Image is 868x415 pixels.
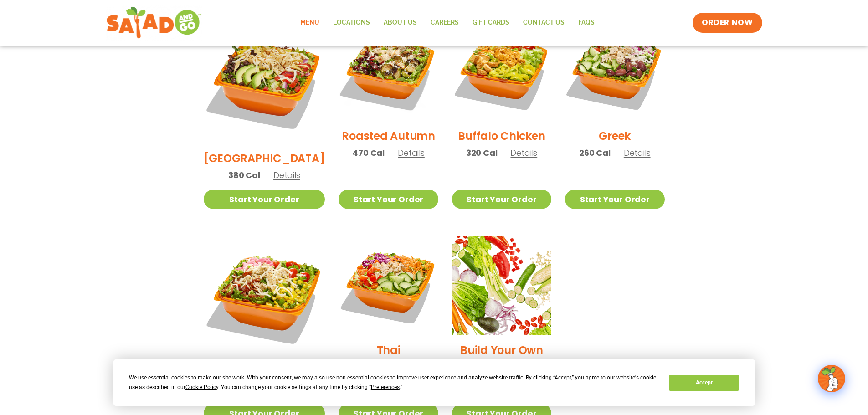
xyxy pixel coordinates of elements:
[819,366,844,391] img: wpChatIcon
[571,12,601,33] a: FAQs
[693,13,762,33] a: ORDER NOW
[398,147,425,159] span: Details
[579,147,611,159] span: 260 Cal
[516,12,571,33] a: Contact Us
[185,384,218,390] span: Cookie Policy
[377,12,424,33] a: About Us
[293,12,326,33] a: Menu
[204,22,325,143] img: Product photo for BBQ Ranch Salad
[565,22,664,121] img: Product photo for Greek Salad
[339,22,438,121] img: Product photo for Roasted Autumn Salad
[452,236,551,335] img: Product photo for Build Your Own
[466,12,516,33] a: GIFT CARDS
[204,190,325,209] a: Start Your Order
[599,128,631,144] h2: Greek
[273,169,300,181] span: Details
[452,190,551,209] a: Start Your Order
[424,12,466,33] a: Careers
[510,147,537,159] span: Details
[339,190,438,209] a: Start Your Order
[458,128,545,144] h2: Buffalo Chicken
[352,147,385,159] span: 470 Cal
[624,147,651,159] span: Details
[669,375,739,391] button: Accept
[371,384,400,390] span: Preferences
[293,12,601,33] nav: Menu
[204,150,325,166] h2: [GEOGRAPHIC_DATA]
[113,359,755,406] div: Cookie Consent Prompt
[342,128,435,144] h2: Roasted Autumn
[466,147,498,159] span: 320 Cal
[460,342,543,358] h2: Build Your Own
[339,236,438,335] img: Product photo for Thai Salad
[565,190,664,209] a: Start Your Order
[106,5,202,41] img: new-SAG-logo-768×292
[377,342,401,358] h2: Thai
[702,17,753,28] span: ORDER NOW
[129,373,658,392] div: We use essential cookies to make our site work. With your consent, we may also use non-essential ...
[204,236,325,358] img: Product photo for Jalapeño Ranch Salad
[326,12,377,33] a: Locations
[452,22,551,121] img: Product photo for Buffalo Chicken Salad
[228,169,260,181] span: 380 Cal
